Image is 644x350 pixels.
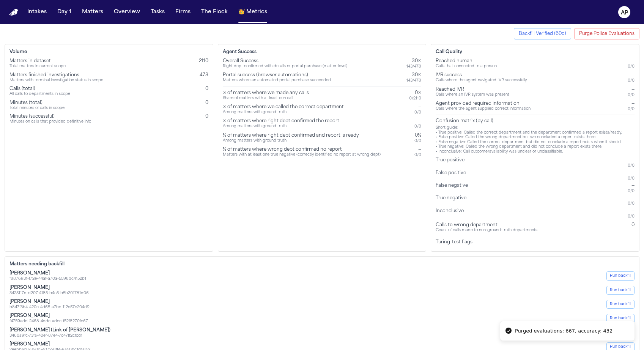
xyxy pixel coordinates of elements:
div: Among matters with ground truth [223,110,344,115]
div: Inconclusive [436,208,467,219]
div: Count of calls made to non-ground-truth departments [436,228,537,233]
div: Calls to wrong department [436,222,537,228]
span: 2110 [199,59,208,63]
button: Firms [172,5,194,19]
div: 0 / 0 [628,78,635,83]
div: Among matters with ground truth [223,139,359,143]
button: Intakes [24,5,50,19]
img: Finch Logo [9,9,18,16]
div: b847f3b4-420c-4d65-a7bc-112e57c204d9 [9,305,90,310]
div: Overall Success [223,58,347,64]
div: [PERSON_NAME] [9,270,86,276]
a: Tasks [148,5,168,19]
div: 0% [414,132,421,139]
div: Minutes (total) [9,100,65,106]
div: Calls where an IVR system was present [436,93,509,98]
span: 0 [205,101,208,105]
button: Run backfill [606,271,635,280]
div: Matters in dataset [9,58,66,64]
div: 0 / 0 [628,201,635,206]
span: 0 [205,114,208,119]
div: 0 / 0 [628,163,635,168]
div: False negative [436,183,471,194]
div: — [628,208,635,214]
div: Total minutes of calls in scope [9,106,65,111]
div: — [414,147,421,153]
div: Calls where the agent navigated IVR successfully [436,78,527,83]
div: 143 / 478 [406,64,421,69]
div: f4759add-2468-4ddc-adce-f52f8270fc67 [9,319,88,324]
div: 0% [409,90,421,96]
div: Share of matters with at least one call [223,96,309,101]
div: All calls to departments in scope [9,92,70,97]
div: — [628,87,635,93]
span: 0 [631,223,635,227]
span: 478 [200,73,208,77]
span: 0 [205,87,208,91]
div: IVR success [436,72,527,78]
div: — [628,195,635,201]
div: 0 / 0 [628,176,635,181]
button: Run backfill [606,286,635,295]
div: 0 / 0 [628,93,635,98]
div: % of matters where we made any calls [223,90,309,96]
div: % of matters where right dept confirmed and report is ready [223,132,359,139]
div: 0 / 0 [414,110,421,115]
button: The Flock [198,5,231,19]
div: 0 / 0 [414,124,421,129]
div: 30% [406,58,421,64]
div: [PERSON_NAME] (Link of [PERSON_NAME]) [9,327,110,333]
div: True positive [436,157,468,168]
div: [PERSON_NAME] [9,285,89,291]
div: Portal success (browser automations) [223,72,331,78]
div: Short guide: • True positive: Called the correct department and the department confirmed a report... [436,126,635,154]
button: crownMetrics [235,5,270,19]
div: Agent provided required information [436,101,531,107]
button: Day 1 [54,5,74,19]
div: — [628,170,635,176]
div: 0 / 0 [628,107,635,112]
div: 3460a9fc-73fa-40ef-87e4-7c47ff2cfcd1 [9,333,110,338]
div: Reached human [436,58,497,64]
div: 0 / 2110 [409,96,421,101]
a: Overview [111,5,143,19]
div: [PERSON_NAME] [9,299,90,305]
div: — [628,101,635,107]
div: % of matters where right dept confirmed the report [223,118,339,124]
div: 0 / 0 [628,64,635,69]
div: — [628,157,635,163]
div: Confusion matrix (by call) [436,118,635,124]
div: [PERSON_NAME] [9,313,88,319]
div: Matters finished investigations [9,72,103,78]
div: [PERSON_NAME] [9,341,90,347]
div: Minutes (successful) [9,114,91,120]
div: Reached IVR [436,87,509,93]
a: Home [9,9,18,16]
div: — [628,72,635,78]
div: Minutes on calls that provided definitive info [9,120,91,125]
div: 0 / 0 [414,139,421,143]
div: Matters with at least one true negative (correctly identified no report at wrong dept) [223,153,381,158]
div: — [414,104,421,110]
h3: Matters needing backfill [9,261,635,267]
div: Calls (total) [9,86,70,92]
div: % of matters where wrong dept confirmed no report [223,147,381,153]
div: 143 / 478 [406,78,421,83]
h3: Volume [9,49,208,55]
div: Right dept confirmed with details or portal purchase (matter-level) [223,64,347,69]
div: 0 / 0 [628,189,635,194]
button: Matters [79,5,106,19]
div: True negative [436,195,469,206]
div: 3425117d-d207-4185-b4c5-b5b201781d06 [9,291,89,296]
div: — [628,183,635,189]
button: Purge police evaluations [574,28,639,39]
div: Matters where an automated portal purchase succeeded [223,78,331,83]
div: 30% [406,72,421,78]
div: Calls that connected to a person [436,64,497,69]
div: 0 / 0 [414,153,421,158]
